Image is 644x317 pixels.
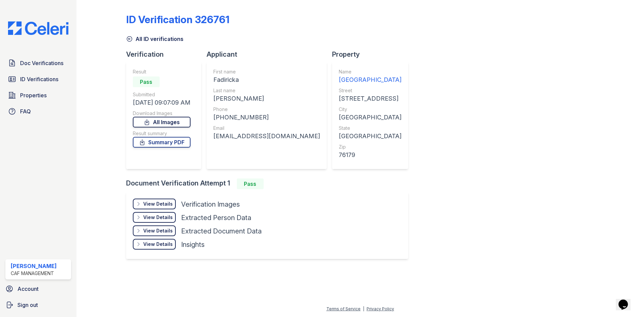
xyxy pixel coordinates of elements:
div: [STREET_ADDRESS] [339,94,401,103]
span: Account [17,285,39,293]
span: FAQ [20,107,31,115]
a: ID Verifications [5,72,71,86]
a: Sign out [3,298,74,312]
a: Properties [5,89,71,102]
div: Extracted Document Data [181,226,262,236]
div: [GEOGRAPHIC_DATA] [339,131,401,141]
a: All Images [133,117,191,127]
div: View Details [143,201,173,207]
div: Property [332,50,414,59]
a: All ID verifications [126,35,183,43]
div: | [363,306,364,311]
a: Summary PDF [133,137,191,148]
div: [PERSON_NAME] [11,262,57,270]
div: Fadiricka [213,75,320,85]
div: [PERSON_NAME] [213,94,320,103]
span: Sign out [17,301,38,309]
a: Account [3,282,74,296]
div: ID Verification 326761 [126,13,229,25]
div: Email [213,125,320,131]
iframe: chat widget [616,290,637,310]
a: Doc Verifications [5,56,71,70]
div: Last name [213,87,320,94]
div: Extracted Person Data [181,213,251,222]
a: Privacy Policy [367,306,394,311]
div: Result summary [133,130,191,137]
div: Insights [181,240,205,249]
div: Pass [133,76,160,87]
a: Name [GEOGRAPHIC_DATA] [339,68,401,85]
img: CE_Logo_Blue-a8612792a0a2168367f1c8372b55b34899dd931a85d93a1a3d3e32e68fde9ad4.png [3,21,74,35]
div: [DATE] 09:07:09 AM [133,98,191,107]
div: Zip [339,144,401,150]
span: ID Verifications [20,75,58,83]
div: Verification Images [181,200,240,209]
div: First name [213,68,320,75]
div: 76179 [339,150,401,160]
div: State [339,125,401,131]
div: Name [339,68,401,75]
div: [EMAIL_ADDRESS][DOMAIN_NAME] [213,131,320,141]
div: Phone [213,106,320,113]
div: [GEOGRAPHIC_DATA] [339,75,401,85]
div: View Details [143,214,173,221]
div: Street [339,87,401,94]
div: View Details [143,241,173,248]
div: Result [133,68,191,75]
span: Properties [20,91,47,99]
div: Applicant [207,50,332,59]
a: FAQ [5,105,71,118]
a: Terms of Service [326,306,361,311]
div: Verification [126,50,207,59]
div: City [339,106,401,113]
div: View Details [143,227,173,234]
div: CAF Management [11,270,57,277]
div: Pass [237,178,264,189]
div: [GEOGRAPHIC_DATA] [339,113,401,122]
div: Download Images [133,110,191,117]
span: Doc Verifications [20,59,63,67]
div: Submitted [133,91,191,98]
div: Document Verification Attempt 1 [126,178,414,189]
div: [PHONE_NUMBER] [213,113,320,122]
